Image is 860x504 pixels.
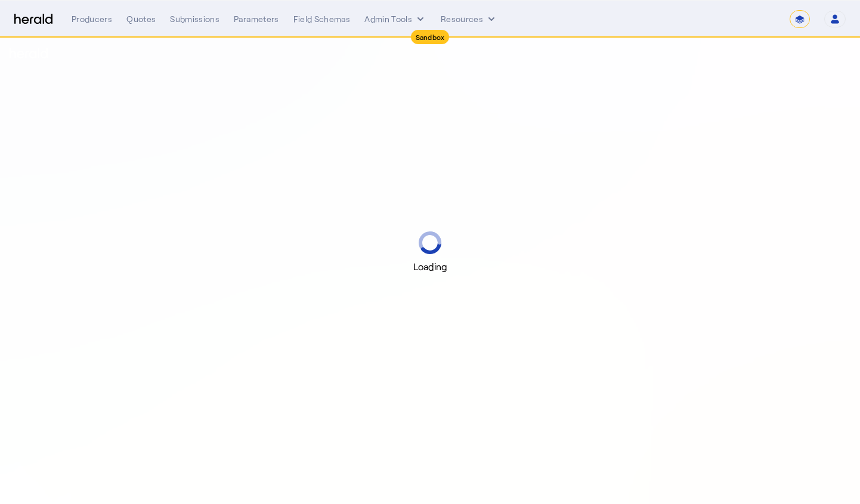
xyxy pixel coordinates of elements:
button: internal dropdown menu [364,13,426,25]
div: Producers [72,13,112,25]
div: Parameters [234,13,279,25]
button: Resources dropdown menu [441,13,497,25]
div: Sandbox [411,30,450,44]
div: Field Schemas [293,13,351,25]
div: Submissions [170,13,219,25]
div: Quotes [126,13,156,25]
img: Herald Logo [14,14,52,25]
